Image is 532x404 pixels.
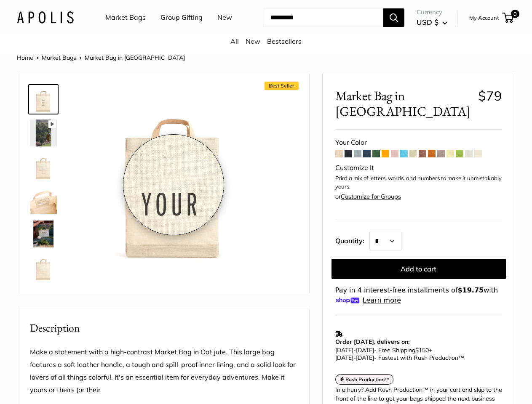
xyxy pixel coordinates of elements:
button: Search [383,8,404,27]
button: Add to cart [331,259,506,279]
span: [DATE] [356,354,374,361]
button: USD $ [417,16,447,29]
span: - [353,346,356,354]
a: Market Bag in Oat [28,151,59,182]
a: My Account [469,13,499,23]
a: 0 [503,13,513,23]
a: Customize for Groups [341,193,401,200]
a: New [217,11,232,24]
span: [DATE] [335,346,353,354]
h2: Description [30,320,297,336]
a: Bestsellers [267,37,302,45]
img: Market Bag in Oat [30,120,57,146]
a: All [230,37,239,45]
span: Market Bag in [GEOGRAPHIC_DATA] [335,88,472,119]
p: - Free Shipping + [335,346,498,361]
img: Market Bag in Oat [85,86,262,263]
label: Quantity: [335,229,369,250]
img: Market Bag in Oat [30,187,57,214]
nav: Breadcrumb [17,52,185,63]
span: Best Seller [265,82,299,90]
a: New [246,37,260,45]
a: Market Bag in Oat [28,84,59,114]
div: or [335,191,401,202]
strong: Order [DATE], delivers on: [335,338,409,346]
a: Group Gifting [160,11,203,24]
strong: Rush Production™ [345,376,390,383]
span: - Fastest with Rush Production™ [335,354,464,361]
span: USD $ [417,18,438,27]
img: Market Bag in Oat [30,254,57,281]
p: Print a mix of letters, words, and numbers to make it unmistakably yours. [335,174,502,191]
span: [DATE] [335,354,353,361]
span: [DATE] [356,346,374,354]
span: Market Bag in [GEOGRAPHIC_DATA] [85,54,185,61]
span: $79 [478,88,502,104]
span: 0 [511,10,519,18]
a: Market Bag in Oat [28,185,59,215]
a: Market Bags [105,11,146,24]
span: Currency [417,6,447,18]
a: Market Bag in Oat [28,118,59,148]
a: Market Bags [42,54,76,61]
img: Apolis [17,11,74,24]
img: Market Bag in Oat [30,221,57,247]
span: $150 [415,346,429,354]
a: Home [17,54,33,61]
a: Market Bag in Oat [28,219,59,249]
input: Search... [264,8,383,27]
div: Your Color [335,136,502,149]
a: Market Bag in Oat [28,252,59,283]
img: Market Bag in Oat [30,86,57,113]
span: - [353,354,356,361]
img: Market Bag in Oat [30,153,57,180]
div: Customize It [335,162,502,174]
